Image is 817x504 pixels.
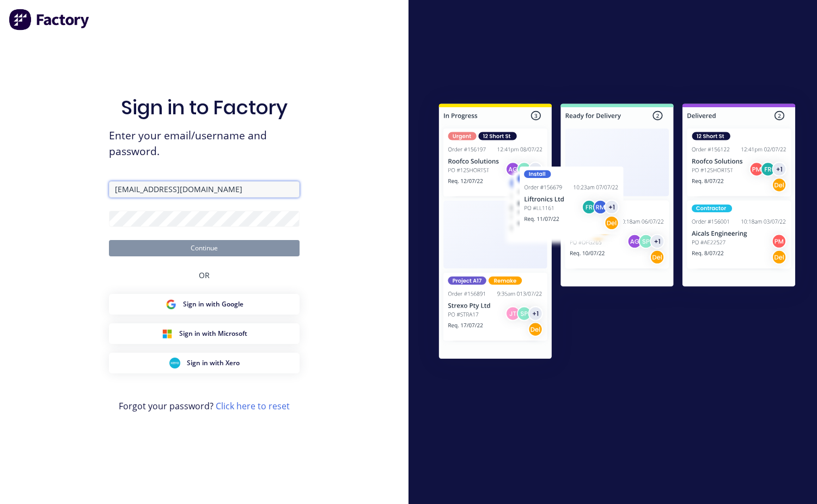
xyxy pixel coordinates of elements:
[187,358,240,368] span: Sign in with Xero
[179,329,247,339] span: Sign in with Microsoft
[119,399,290,413] span: Forgot your password?
[199,256,210,294] div: OR
[216,400,290,412] a: Click here to reset
[109,294,300,315] button: Google Sign inSign in with Google
[109,181,300,198] input: Email/Username
[109,323,300,344] button: Microsoft Sign inSign in with Microsoft
[109,128,300,159] span: Enter your email/username and password.
[162,328,173,339] img: Microsoft Sign in
[183,299,243,309] span: Sign in with Google
[417,84,817,382] img: Sign in
[109,240,300,256] button: Continue
[169,358,180,368] img: Xero Sign in
[109,353,300,373] button: Xero Sign inSign in with Xero
[9,9,90,30] img: Factory
[121,96,288,119] h1: Sign in to Factory
[166,299,176,310] img: Google Sign in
